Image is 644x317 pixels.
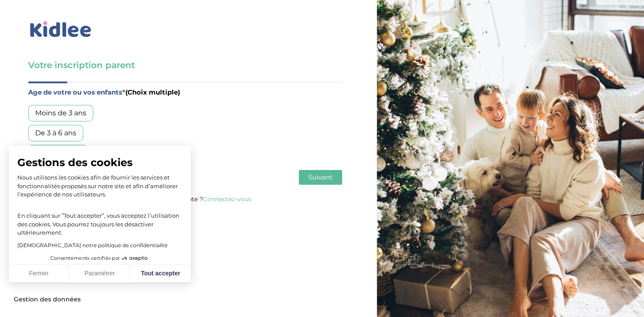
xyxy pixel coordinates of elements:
button: Suivant [299,170,342,185]
span: Suivant [308,173,333,181]
div: De 3 à 6 ans [28,125,83,141]
h3: Votre inscription parent [28,59,342,71]
p: En cliquant sur ”Tout accepter”, vous acceptez l’utilisation des cookies. Vous pourrez toujours l... [17,203,182,237]
button: Tout accepter [130,265,191,283]
div: Moins de 3 ans [28,105,93,121]
span: Gestion des données [14,296,81,304]
p: Nous utilisons les cookies afin de fournir les services et fonctionnalités proposés sur notre sit... [17,173,182,199]
button: Paramétrer [69,265,130,283]
button: Fermer [9,265,69,283]
div: Plus de 6 ans [28,145,88,161]
span: (Choix multiple) [125,88,180,96]
a: Connectez-vous [203,195,252,203]
img: logo_kidlee_bleu [28,20,93,39]
a: [DEMOGRAPHIC_DATA] notre politique de confidentialité [17,242,167,248]
label: Age de votre ou vos enfants* [28,87,342,98]
span: Gestions des cookies [17,156,182,169]
button: Consentements certifiés par [46,253,154,264]
span: Consentements certifiés par [50,256,120,261]
button: Fermer le widget sans consentement [9,291,86,309]
svg: Axeptio [121,245,147,271]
